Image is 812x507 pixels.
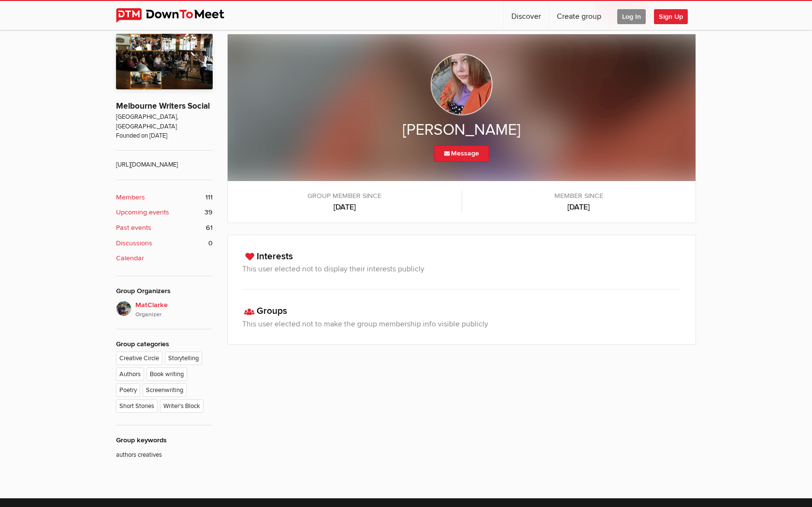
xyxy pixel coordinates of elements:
span: Group member since [237,191,452,201]
h2: [PERSON_NAME] [247,120,676,141]
span: Log In [617,9,646,24]
b: [DATE] [472,201,686,213]
img: Bonnie [431,54,493,115]
span: 39 [204,207,213,218]
a: Log In [609,1,653,30]
a: Past events 61 [116,223,213,233]
h3: Interests [242,250,681,264]
span: 0 [208,238,213,249]
span: [URL][DOMAIN_NAME] [116,150,213,169]
a: Create group [549,1,609,30]
img: MatClarke [116,301,131,316]
span: Sign Up [654,9,688,24]
img: DownToMeet [116,8,239,23]
b: Members [116,192,145,203]
a: Members 111 [116,192,213,203]
a: MatClarkeOrganizer [116,301,213,319]
a: Sign Up [654,1,696,30]
h3: This user elected not to display their interests publicly [242,263,681,275]
a: Calendar [116,253,213,264]
a: Upcoming events 39 [116,207,213,218]
b: Discussions [116,238,152,249]
p: authors creatives [116,446,213,460]
span: 61 [206,223,213,233]
div: Group categories [116,339,213,350]
span: Member since [472,191,686,201]
div: Group Organizers [116,286,213,296]
i: Organizer [135,310,213,319]
span: Founded on [DATE] [116,131,213,141]
h3: This user elected not to make the group membership info visible publicly [242,318,681,330]
a: Message [434,145,489,162]
img: Melbourne Writers Social [116,34,213,89]
b: Past events [116,223,151,233]
span: 111 [205,192,213,203]
a: Discussions 0 [116,238,213,249]
span: [GEOGRAPHIC_DATA], [GEOGRAPHIC_DATA] [116,113,213,131]
span: MatClarke [135,300,213,319]
a: Discover [504,1,549,30]
div: Group keywords [116,435,213,446]
b: [DATE] [237,201,452,213]
h3: Groups [242,304,681,318]
b: Upcoming events [116,207,169,218]
a: Melbourne Writers Social [116,101,210,111]
b: Calendar [116,253,144,264]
